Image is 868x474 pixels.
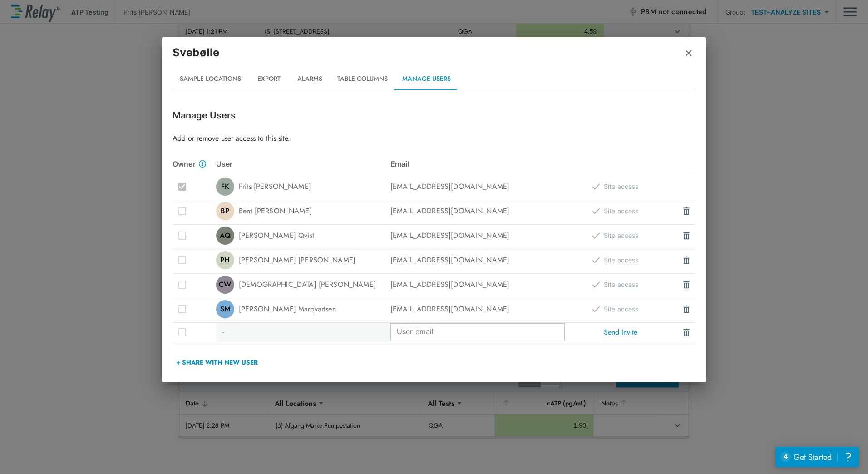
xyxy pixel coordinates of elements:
[390,255,565,266] div: [EMAIL_ADDRESS][DOMAIN_NAME]
[330,68,395,90] button: Table Columns
[592,304,639,315] div: Site access
[390,230,565,241] div: [EMAIL_ADDRESS][DOMAIN_NAME]
[592,208,600,214] img: check Icon
[592,232,600,239] img: check Icon
[592,255,639,266] div: Site access
[173,44,219,61] p: Svebølle
[173,351,261,373] button: + Share with New User
[216,251,234,269] div: PH
[682,231,691,240] img: Drawer Icon
[173,133,695,144] p: Add or remove user access to this site.
[216,202,234,220] div: BP
[390,158,565,169] div: Email
[592,279,639,290] div: Site access
[216,251,390,269] div: [PERSON_NAME] [PERSON_NAME]
[390,181,565,192] div: [EMAIL_ADDRESS][DOMAIN_NAME]
[173,109,695,122] p: Manage Users
[216,276,234,294] div: CW
[682,328,691,337] img: Drawer Icon
[216,178,234,196] div: FK
[216,276,390,294] div: [DEMOGRAPHIC_DATA] [PERSON_NAME]
[682,256,691,265] img: Drawer Icon
[775,447,859,467] iframe: Resource center
[216,300,390,318] div: [PERSON_NAME] Marqvartsen
[216,202,390,220] div: Bent [PERSON_NAME]
[216,158,390,169] div: User
[390,304,565,315] div: [EMAIL_ADDRESS][DOMAIN_NAME]
[216,300,234,318] div: SM
[592,181,639,192] div: Site access
[390,279,565,290] div: [EMAIL_ADDRESS][DOMAIN_NAME]
[682,207,691,216] img: Drawer Icon
[592,183,600,190] img: check Icon
[684,49,693,58] img: Remove
[682,280,691,289] img: Drawer Icon
[289,68,330,90] button: Alarms
[173,68,248,90] button: Sample Locations
[592,206,639,217] div: Site access
[216,323,390,342] div: --
[390,206,565,217] div: [EMAIL_ADDRESS][DOMAIN_NAME]
[173,158,216,169] div: Owner
[248,68,289,90] button: Export
[592,306,600,312] img: check Icon
[216,227,390,245] div: [PERSON_NAME] Qvist
[216,178,390,196] div: Frits [PERSON_NAME]
[592,257,600,263] img: check Icon
[592,230,639,241] div: Site access
[599,323,642,341] button: Send Invite
[395,68,458,90] button: Manage Users
[592,281,600,288] img: check Icon
[682,305,691,314] img: Drawer Icon
[216,227,234,245] div: AQ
